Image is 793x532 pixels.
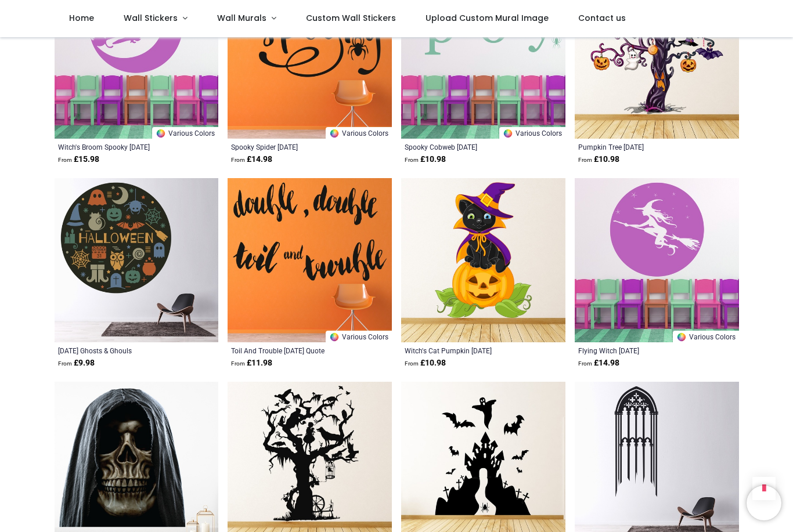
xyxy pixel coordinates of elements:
[58,346,184,355] a: [DATE] Ghosts & Ghouls
[405,157,419,163] span: From
[58,154,99,165] strong: £ 15.98
[499,127,565,139] a: Various Colors
[58,357,95,369] strong: £ 9.98
[326,127,392,139] a: Various Colors
[578,154,619,165] strong: £ 10.98
[231,360,245,367] span: From
[231,154,272,165] strong: £ 14.98
[231,346,357,355] a: Toil And Trouble [DATE] Quote
[578,142,704,151] a: Pumpkin Tree [DATE]
[401,178,565,342] img: Witch's Cat Pumpkin Halloween Wall Sticker
[231,357,272,369] strong: £ 11.98
[405,346,531,355] a: Witch's Cat Pumpkin [DATE]
[329,332,340,342] img: Color Wheel
[306,12,396,24] span: Custom Wall Stickers
[405,360,419,367] span: From
[231,157,245,163] span: From
[217,12,266,24] span: Wall Murals
[578,346,704,355] a: Flying Witch [DATE]
[405,142,531,151] a: Spooky Cobweb [DATE]
[405,357,446,369] strong: £ 10.98
[228,178,392,342] img: Toil And Trouble Halloween Quote Wall Sticker
[673,331,739,342] a: Various Colors
[58,360,72,367] span: From
[231,142,357,151] a: Spooky Spider [DATE]
[55,178,219,342] img: Halloween Ghosts & Ghouls Wall Sticker
[326,331,392,342] a: Various Colors
[747,486,781,520] iframe: Brevo live chat
[58,157,72,163] span: From
[152,127,218,139] a: Various Colors
[578,12,626,24] span: Contact us
[503,128,513,139] img: Color Wheel
[578,157,592,163] span: From
[329,128,340,139] img: Color Wheel
[575,178,739,342] img: Flying Witch Halloween Wall Sticker - Mod4
[426,12,549,24] span: Upload Custom Mural Image
[58,142,184,151] a: Witch's Broom Spooky [DATE]
[69,12,94,24] span: Home
[156,128,166,139] img: Color Wheel
[124,12,178,24] span: Wall Stickers
[405,154,446,165] strong: £ 10.98
[578,357,619,369] strong: £ 14.98
[578,360,592,367] span: From
[676,332,687,342] img: Color Wheel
